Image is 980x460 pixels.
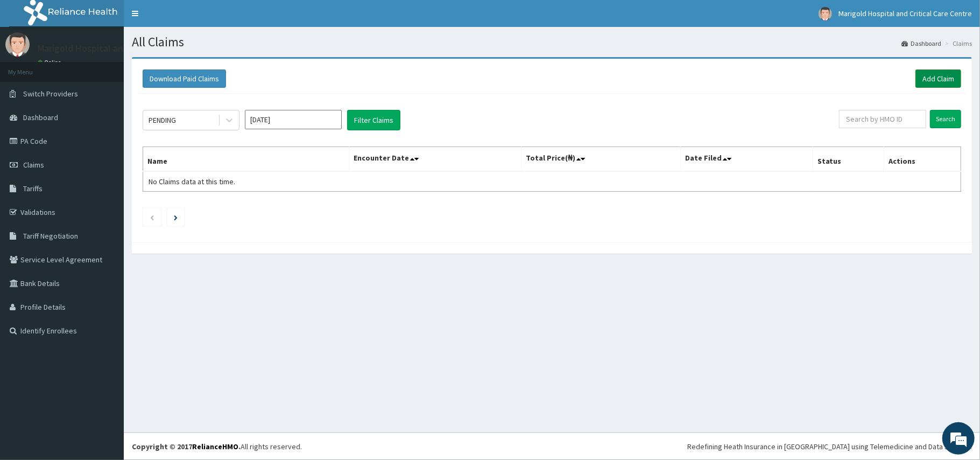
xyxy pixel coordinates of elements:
[149,115,176,126] div: PENDING
[915,69,961,88] a: Add Claim
[884,147,961,172] th: Actions
[23,89,78,99] span: Switch Providers
[5,32,30,57] img: User Image
[174,212,178,222] a: Next page
[23,184,43,193] span: Tariffs
[687,441,972,452] div: Redefining Heath Insurance in [GEOGRAPHIC_DATA] using Telemedicine and Data Science!
[681,147,813,172] th: Date Filed
[819,7,832,20] img: User Image
[838,9,972,18] span: Marigold Hospital and Critical Care Centre
[132,442,241,451] strong: Copyright © 2017 .
[839,110,926,128] input: Search by HMO ID
[192,442,238,451] a: RelianceHMO
[521,147,681,172] th: Total Price(₦)
[62,136,149,245] span: We're online!
[177,5,202,31] div: Minimize live chat window
[349,147,521,172] th: Encounter Date
[942,39,972,48] li: Claims
[23,231,78,241] span: Tariff Negotiation
[23,113,58,122] span: Dashboard
[38,59,64,66] a: Online
[143,147,349,172] th: Name
[150,212,154,222] a: Previous page
[56,60,181,74] div: Chat with us now
[930,110,961,128] input: Search
[132,35,972,49] h1: All Claims
[5,294,205,332] textarea: Type your message and hit 'Enter'
[38,44,213,53] p: Marigold Hospital and Critical Care Centre
[143,69,226,88] button: Download Paid Claims
[20,54,44,81] img: d_794563401_company_1708531726252_794563401
[124,433,980,460] footer: All rights reserved.
[149,177,235,186] span: No Claims data at this time.
[245,110,342,129] input: Select Month and Year
[901,39,941,48] a: Dashboard
[347,110,400,130] button: Filter Claims
[813,147,884,172] th: Status
[23,160,44,170] span: Claims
